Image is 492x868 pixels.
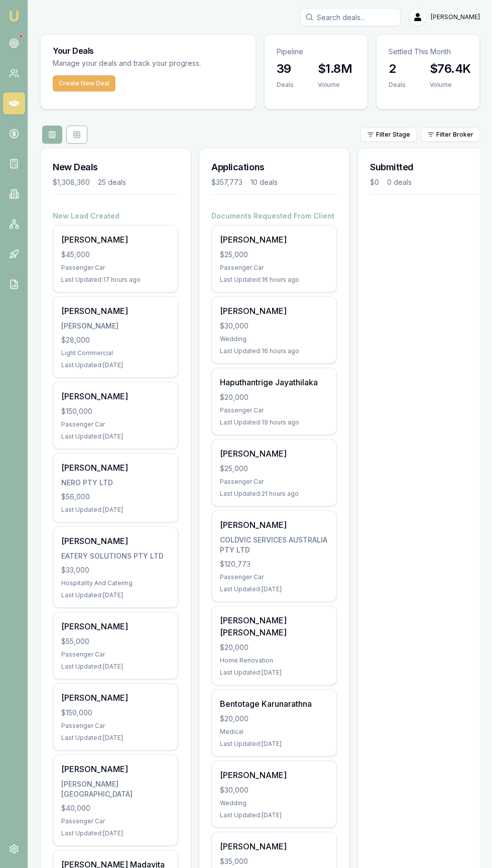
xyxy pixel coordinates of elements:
div: [PERSON_NAME] [61,535,170,547]
div: Deals [277,81,294,89]
h3: 2 [389,61,406,77]
div: Hospitality And Catering [61,579,170,587]
h3: New Deals [53,160,178,174]
div: Passenger Car [220,264,328,272]
div: [PERSON_NAME] [61,620,170,632]
span: Filter Stage [376,131,410,139]
div: Last Updated: [DATE] [61,829,170,837]
h4: New Lead Created [53,211,178,221]
div: Home Renovation [220,657,328,665]
div: Wedding [220,799,328,807]
button: Filter Stage [360,128,417,142]
div: [PERSON_NAME] [220,305,328,317]
h3: $76.4K [430,61,470,77]
div: Last Updated: 21 hours ago [220,490,328,498]
div: [PERSON_NAME] [61,692,170,704]
h3: Your Deals [53,47,243,55]
div: [PERSON_NAME] [220,769,328,781]
div: Last Updated: [DATE] [61,591,170,599]
div: Medical [220,728,328,736]
div: Passenger Car [61,650,170,659]
div: $20,000 [220,714,328,724]
h4: Documents Requested From Client [211,211,337,221]
div: Last Updated: 16 hours ago [220,276,328,284]
div: $150,000 [61,708,170,718]
div: Passenger Car [61,264,170,272]
div: Last Updated: [DATE] [61,432,170,441]
img: emu-icon-u.png [8,10,20,22]
div: Last Updated: [DATE] [220,811,328,819]
div: $25,000 [220,250,328,260]
button: Filter Broker [421,128,480,142]
div: Passenger Car [220,406,328,414]
div: Passenger Car [61,420,170,428]
div: $25,000 [220,464,328,474]
div: [PERSON_NAME][GEOGRAPHIC_DATA] [61,779,170,799]
div: $35,000 [220,856,328,866]
div: $45,000 [61,250,170,260]
h3: $1.8M [318,61,352,77]
div: Last Updated: [DATE] [220,740,328,748]
div: Last Updated: [DATE] [61,734,170,742]
div: Haputhantrige Jayathilaka [220,376,328,388]
div: COLDVIC SERVICES AUSTRALIA PTY LTD [220,535,328,555]
div: Last Updated: [DATE] [220,585,328,593]
div: Last Updated: 19 hours ago [220,418,328,426]
div: NERO PTY LTD [61,478,170,488]
div: Passenger Car [220,573,328,581]
div: Bentotage Karunarathna [220,698,328,710]
div: $20,000 [220,642,328,653]
div: [PERSON_NAME] [61,234,170,246]
input: Search deals [300,8,401,26]
div: Volume [430,81,470,89]
button: Create New Deal [53,75,115,91]
div: Passenger Car [61,722,170,730]
div: [PERSON_NAME] [220,234,328,246]
div: [PERSON_NAME] [61,462,170,474]
p: Manage your deals and track your progress. [53,58,243,69]
div: 0 deals [387,177,412,187]
div: $28,000 [61,335,170,345]
div: [PERSON_NAME] [220,448,328,460]
div: Wedding [220,335,328,343]
span: [PERSON_NAME] [431,13,480,21]
div: Last Updated: [DATE] [220,669,328,677]
div: Last Updated: 17 hours ago [61,276,170,284]
h3: 39 [277,61,294,77]
div: Passenger Car [61,817,170,825]
div: EATERY SOLUTIONS PTY LTD [61,551,170,561]
div: [PERSON_NAME] [220,519,328,531]
div: $150,000 [61,406,170,416]
div: [PERSON_NAME] [61,390,170,402]
div: 25 deals [98,177,126,187]
div: $30,000 [220,321,328,331]
div: Last Updated: [DATE] [61,506,170,514]
div: $56,000 [61,492,170,502]
div: [PERSON_NAME] [220,840,328,852]
p: Settled This Month [389,47,467,57]
div: [PERSON_NAME] [61,305,170,317]
div: Deals [389,81,406,89]
div: [PERSON_NAME] [61,763,170,775]
h3: Applications [211,160,337,174]
div: $33,000 [61,565,170,575]
div: $357,773 [211,177,242,187]
div: $120,773 [220,559,328,569]
div: [PERSON_NAME] [PERSON_NAME] [220,614,328,638]
div: $55,000 [61,636,170,646]
div: $30,000 [220,785,328,795]
div: Volume [318,81,352,89]
div: $1,308,360 [53,177,90,187]
p: Pipeline [277,47,355,57]
div: Light Commercial [61,349,170,357]
div: $20,000 [220,392,328,402]
div: Last Updated: 16 hours ago [220,347,328,355]
div: $40,000 [61,803,170,813]
div: Last Updated: [DATE] [61,361,170,369]
div: 10 deals [251,177,278,187]
div: Passenger Car [220,478,328,486]
div: Last Updated: [DATE] [61,663,170,671]
div: $0 [370,177,379,187]
span: Filter Broker [436,131,473,139]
